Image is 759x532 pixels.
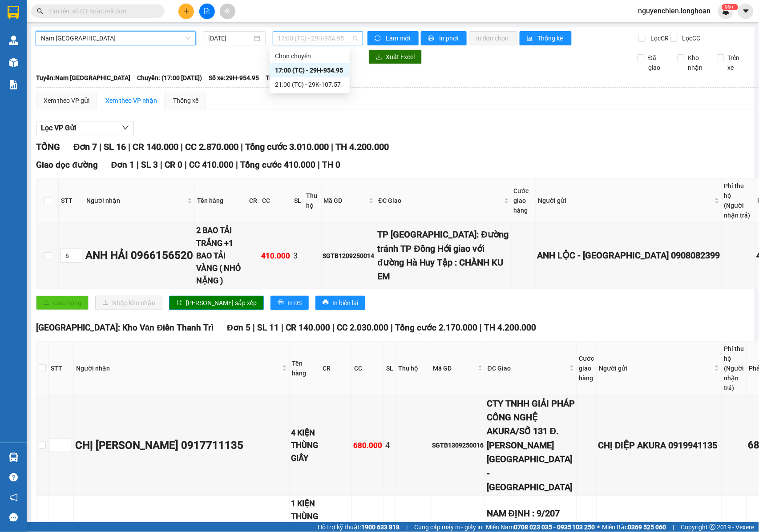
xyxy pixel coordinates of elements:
[375,35,382,42] span: sync
[36,74,130,81] b: Tuyến: Nam [GEOGRAPHIC_DATA]
[99,141,101,152] span: |
[122,124,129,131] span: down
[679,33,702,43] span: Lọc CC
[396,342,431,395] th: Thu hộ
[73,141,97,152] span: Đơn 7
[199,4,215,19] button: file-add
[331,141,333,152] span: |
[260,179,292,223] th: CC
[318,522,400,532] span: Hỗ trợ kỹ thuật:
[9,58,18,67] img: warehouse-icon
[76,363,280,373] span: Người nhận
[178,4,194,19] button: plus
[428,35,436,42] span: printer
[275,65,344,75] div: 17:00 (TC) - 29H-954.95
[598,439,720,452] div: CHỊ DIỆP AKURA 0919941135
[290,342,320,395] th: Tên hàng
[266,73,284,83] span: Tài xế:
[304,179,322,223] th: Thu hộ
[241,141,243,152] span: |
[104,141,126,152] span: SL 16
[742,7,750,15] span: caret-down
[431,395,485,496] td: SGTB1309250016
[75,437,288,454] div: CHỊ [PERSON_NAME] 0917711135
[281,322,283,333] span: |
[245,141,329,152] span: Tổng cước 3.010.000
[8,6,19,19] img: logo-vxr
[685,53,711,73] span: Kho nhận
[353,439,382,451] div: 680.000
[208,33,252,43] input: 14/09/2025
[227,322,250,333] span: Đơn 5
[183,8,190,14] span: plus
[278,299,284,306] span: printer
[275,80,344,89] div: 21:00 (TC) - 29K-107.57
[41,122,76,133] span: Lọc VP Gửi
[598,525,600,529] span: ⚪️
[332,322,335,333] span: |
[433,363,476,373] span: Mã GD
[538,33,565,43] span: Thống kê
[645,53,670,73] span: Đã giao
[36,296,89,310] button: uploadGiao hàng
[173,96,198,105] div: Thống kê
[602,522,666,532] span: Miền Bắc
[85,247,193,264] div: ANH HẢI 0966156520
[185,160,187,170] span: |
[469,31,517,45] button: In đơn chọn
[421,31,467,45] button: printerIn phơi
[710,524,716,530] span: copyright
[137,73,202,83] span: Chuyến: (17:00 [DATE])
[160,160,162,170] span: |
[514,524,595,531] strong: 0708 023 035 - 0935 103 250
[36,322,214,333] span: [GEOGRAPHIC_DATA]: Kho Văn Điển Thanh Trì
[323,251,375,261] div: SGTB1209250014
[291,427,319,464] div: 4 KIỆN THÙNG GIẤY
[196,224,246,287] div: 2 BAO TẢI TRẮNG +1 BAO TẢI VÀNG ( NHỎ NẶNG )
[181,141,183,152] span: |
[323,299,329,306] span: printer
[204,8,210,14] span: file-add
[322,160,340,170] span: TH 0
[538,196,713,206] span: Người gửi
[724,53,750,73] span: Trên xe
[577,342,597,395] th: Cước giao hàng
[9,473,18,482] span: question-circle
[287,298,302,308] span: In DS
[520,31,572,45] button: bar-chartThống kê
[185,141,238,152] span: CC 2.870.000
[315,296,365,310] button: printerIn biên lai
[324,196,367,206] span: Mã GD
[59,179,84,223] th: STT
[432,440,484,450] div: SGTB1309250016
[95,296,162,310] button: downloadNhập kho nhận
[247,179,260,223] th: CR
[189,160,234,170] span: CC 410.000
[86,196,186,206] span: Người nhận
[322,223,376,289] td: SGTB1209250014
[537,249,720,262] div: ANH LỘC - [GEOGRAPHIC_DATA] 0908082399
[224,8,230,14] span: aim
[367,31,419,45] button: syncLàm mới
[332,298,358,308] span: In biên lai
[36,160,98,170] span: Giao dọc đường
[631,5,718,16] span: nguyenchien.longhoan
[9,453,18,462] img: warehouse-icon
[48,342,74,395] th: STT
[270,49,350,63] div: Chọn chuyến
[318,160,320,170] span: |
[335,141,389,152] span: TH 4.200.000
[722,179,755,223] th: Phí thu hộ (Người nhận trả)
[236,160,238,170] span: |
[133,141,178,152] span: CR 140.000
[9,493,18,502] span: notification
[320,342,352,395] th: CR
[378,228,510,284] div: TP [GEOGRAPHIC_DATA]: Đường tránh TP Đồng Hới giao với đường Hà Huy Tập : CHÀNH KU EM
[487,397,575,495] div: CTY TNHH GIẢI PHÁP CÔNG NGHỆ AKURA/SỐ 131 Đ.[PERSON_NAME][GEOGRAPHIC_DATA] - [GEOGRAPHIC_DATA]
[37,8,43,14] span: search
[673,522,674,532] span: |
[270,296,309,310] button: printerIn DS
[294,250,303,262] div: 3
[391,322,393,333] span: |
[385,439,394,451] div: 4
